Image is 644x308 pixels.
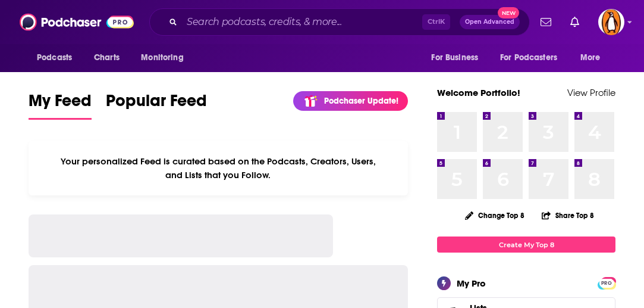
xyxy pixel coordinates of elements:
div: Search podcasts, credits, & more... [149,8,530,36]
button: Share Top 8 [541,204,595,227]
span: New [498,7,519,18]
img: User Profile [598,9,624,35]
span: PRO [599,279,614,288]
span: Ctrl K [422,14,450,30]
input: Search podcasts, credits, & more... [182,13,422,32]
button: Change Top 8 [458,208,532,223]
a: View Profile [567,87,615,98]
div: My Pro [457,278,486,289]
span: My Feed [29,91,92,118]
a: Popular Feed [106,91,207,120]
button: open menu [423,46,493,69]
a: Charts [86,46,127,69]
div: Your personalized Feed is curated based on the Podcasts, Creators, Users, and Lists that you Follow. [29,141,408,195]
a: Welcome Portfolio! [437,87,520,98]
span: More [580,49,601,66]
button: Show profile menu [598,9,624,35]
span: Monitoring [141,49,183,66]
img: Podchaser - Follow, Share and Rate Podcasts [20,11,134,33]
span: Logged in as penguin_portfolio [598,9,624,35]
button: open menu [492,46,574,69]
button: open menu [572,46,615,69]
a: Show notifications dropdown [536,12,556,32]
span: Charts [94,49,120,66]
p: Podchaser Update! [324,96,398,106]
button: Open AdvancedNew [460,15,520,29]
span: Popular Feed [106,91,207,118]
button: open menu [29,46,87,69]
button: open menu [133,46,199,69]
a: Create My Top 8 [437,237,615,253]
span: For Podcasters [500,49,557,66]
span: Open Advanced [465,19,514,25]
a: Show notifications dropdown [566,12,584,32]
span: Podcasts [37,49,72,66]
span: For Business [431,49,478,66]
a: PRO [599,278,614,287]
a: My Feed [29,91,92,120]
